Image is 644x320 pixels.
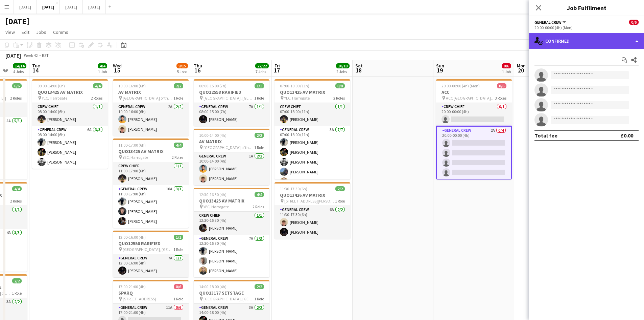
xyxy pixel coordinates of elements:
span: 2 Roles [333,95,345,101]
app-card-role: General Crew7A3/312:30-16:30 (4h)[PERSON_NAME][PERSON_NAME][PERSON_NAME] [194,235,269,277]
span: 12:00-16:00 (4h) [118,235,146,240]
span: 1 Role [254,296,264,301]
div: 08:00-14:00 (6h)4/4QUO13425 AV MATRIX YEC, Harrogate2 RolesCrew Chief1/108:00-14:00 (6h)[PERSON_N... [32,79,108,169]
span: Jobs [36,29,46,35]
app-job-card: 11:00-17:00 (6h)4/4QUO13425 AV MATRIX YEC, Harrogate2 RolesCrew Chief1/111:00-17:00 (6h)[PERSON_N... [113,138,189,228]
h3: Job Fulfilment [529,3,644,12]
div: 1 Job [98,69,107,74]
span: 12:30-16:30 (4h) [199,192,226,197]
a: Edit [19,28,32,37]
span: [GEOGRAPHIC_DATA] of the University of [STREET_ADDRESS] [204,145,254,150]
span: Sat [355,63,363,69]
app-card-role: General Crew6A3/308:00-14:00 (6h)[PERSON_NAME][PERSON_NAME][PERSON_NAME] [32,126,108,169]
span: 14 [31,66,40,74]
span: 8/8 [335,83,345,88]
span: 11:00-17:00 (6h) [118,143,146,148]
span: 16 [193,66,202,74]
span: 1 Role [254,145,264,150]
span: General Crew [534,20,562,25]
div: [DATE] [5,52,21,59]
app-card-role: Crew Chief1/108:00-14:00 (6h)[PERSON_NAME] [32,103,108,126]
app-job-card: 11:30-17:30 (6h)2/2QUO13426 AV MATRIX [STREET_ADDRESS][PERSON_NAME]1 RoleGeneral Crew6A2/211:30-1... [275,182,350,239]
span: 4/4 [98,63,107,68]
span: 2/2 [255,284,264,289]
span: 15 [112,66,122,74]
span: 2 Roles [91,95,102,101]
a: Comms [50,28,71,37]
h3: QUO13425 AV MATRIX [194,198,269,204]
span: 08:00-14:00 (6h) [38,83,65,88]
span: [GEOGRAPHIC_DATA], [GEOGRAPHIC_DATA], [GEOGRAPHIC_DATA] [123,247,173,252]
span: 2 Roles [172,155,183,160]
span: 1 Role [254,95,264,101]
h3: QUO12558 RARIFIED [113,240,189,247]
span: 1/1 [174,235,183,240]
span: Mon [517,63,526,69]
span: [GEOGRAPHIC_DATA] of the University of [STREET_ADDRESS] [123,95,173,101]
app-job-card: 12:30-16:30 (4h)4/4QUO13425 AV MATRIX YEC, Harrogate2 RolesCrew Chief1/112:30-16:30 (4h)[PERSON_N... [194,188,269,277]
app-card-role: General Crew1A2/210:00-14:00 (4h)[PERSON_NAME][PERSON_NAME] [194,152,269,185]
span: 2 Roles [253,204,264,209]
app-job-card: 10:00-16:00 (6h)2/2AV MATRIX [GEOGRAPHIC_DATA] of the University of [STREET_ADDRESS]1 RoleGeneral... [113,79,189,136]
span: 2/2 [174,83,183,88]
div: 4 Jobs [13,69,26,74]
h3: ACC [436,89,512,95]
span: Sun [436,63,444,69]
span: View [5,29,15,35]
app-job-card: 10:00-14:00 (4h)2/2AV MATRIX [GEOGRAPHIC_DATA] of the University of [STREET_ADDRESS]1 RoleGeneral... [194,129,269,185]
h3: QUO13425 AV MATRIX [113,148,189,154]
button: [DATE] [60,0,83,14]
span: [STREET_ADDRESS][PERSON_NAME] [284,198,335,204]
span: 4/4 [174,143,183,148]
span: Edit [22,29,29,35]
span: 10:00-14:00 (4h) [199,133,226,138]
span: 18 [354,66,363,74]
span: 0/6 [497,83,506,88]
span: 0/6 [174,284,183,289]
span: YEC, Harrogate [284,95,310,101]
h3: QUO13425 AV MATRIX [275,89,350,95]
span: 08:00-15:00 (7h) [199,83,226,88]
app-card-role: General Crew6A2/211:30-17:30 (6h)[PERSON_NAME][PERSON_NAME] [275,206,350,239]
h3: SPARQ [113,290,189,296]
span: 14/14 [13,63,26,68]
span: 2/2 [335,186,345,191]
span: 10:00-16:00 (6h) [118,83,146,88]
span: 20:00-00:00 (4h) (Mon) [442,83,480,88]
span: 19 [435,66,444,74]
app-card-role: Crew Chief1/107:00-18:00 (11h)[PERSON_NAME] [275,103,350,126]
span: 9/15 [176,63,188,68]
span: 11:30-17:30 (6h) [280,186,307,191]
span: 2/2 [12,278,22,283]
h3: QUO13426 AV MATRIX [275,192,350,198]
span: 1 Role [335,198,345,204]
span: 0/6 [629,20,639,25]
div: 08:00-15:00 (7h)1/1QUO12558 RARIFIED [GEOGRAPHIC_DATA], [GEOGRAPHIC_DATA], [GEOGRAPHIC_DATA]1 Rol... [194,79,269,126]
div: Confirmed [529,33,644,49]
span: 0/6 [502,63,511,68]
h3: QUO13177 SETSTAGE [194,290,269,296]
span: 20 [516,66,526,74]
span: 1/1 [255,83,264,88]
button: [DATE] [14,0,37,14]
span: 1 Role [173,247,183,252]
div: 20:00-00:00 (4h) (Mon) [534,25,639,30]
app-card-role: General Crew3A7/707:00-18:00 (11h)[PERSON_NAME][PERSON_NAME][PERSON_NAME][PERSON_NAME][PERSON_NAME] [275,126,350,208]
span: 2 Roles [10,95,22,101]
div: 2 Jobs [336,69,349,74]
span: Thu [194,63,202,69]
span: 14:00-18:00 (4h) [199,284,226,289]
app-job-card: 12:00-16:00 (4h)1/1QUO12558 RARIFIED [GEOGRAPHIC_DATA], [GEOGRAPHIC_DATA], [GEOGRAPHIC_DATA]1 Rol... [113,231,189,277]
div: 20:00-00:00 (4h) (Mon)0/6ACC ACC [GEOGRAPHIC_DATA], [GEOGRAPHIC_DATA], [GEOGRAPHIC_DATA], [GEOGRA... [436,79,512,179]
span: 1 Role [173,95,183,101]
span: 17:00-21:00 (4h) [118,284,146,289]
div: BST [42,53,49,58]
h3: AV MATRIX [113,89,189,95]
app-job-card: 07:00-18:00 (11h)8/8QUO13425 AV MATRIX YEC, Harrogate2 RolesCrew Chief1/107:00-18:00 (11h)[PERSON... [275,79,350,179]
